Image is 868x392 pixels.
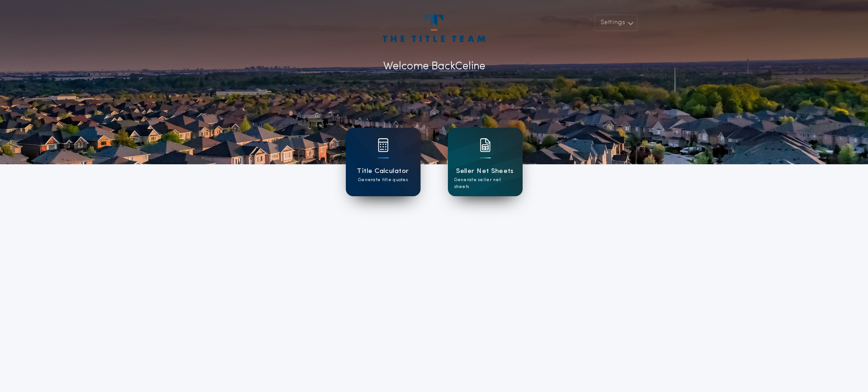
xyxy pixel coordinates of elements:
[383,58,485,75] p: Welcome Back Celine
[378,138,389,152] img: card icon
[358,177,408,183] p: Generate title quotes
[480,138,491,152] img: card icon
[454,177,516,190] p: Generate seller net sheets
[456,166,514,177] h1: Seller Net Sheets
[383,15,485,42] img: account-logo
[357,166,409,177] h1: Title Calculator
[448,128,523,196] a: card iconSeller Net SheetsGenerate seller net sheets
[346,128,421,196] a: card iconTitle CalculatorGenerate title quotes
[595,15,637,31] button: Settings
